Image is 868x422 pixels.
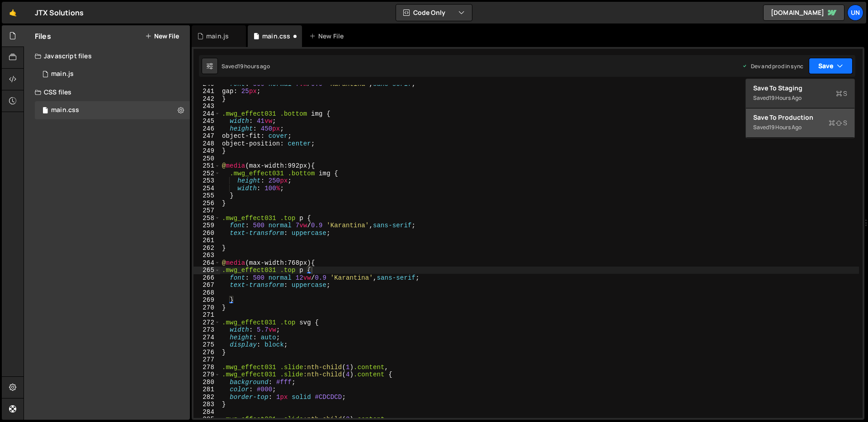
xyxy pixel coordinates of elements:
[222,62,270,70] div: Saved
[193,289,220,297] div: 268
[193,237,220,244] div: 261
[193,140,220,148] div: 248
[206,32,229,41] div: main.js
[193,274,220,282] div: 266
[193,311,220,319] div: 271
[193,281,220,289] div: 267
[238,62,270,70] div: 19 hours ago
[193,319,220,327] div: 272
[193,177,220,185] div: 253
[193,326,220,334] div: 273
[753,93,847,103] div: Saved
[847,5,863,21] a: Un
[193,185,220,192] div: 254
[193,88,220,95] div: 241
[193,125,220,133] div: 246
[753,84,847,93] div: Save to Staging
[35,65,190,83] div: 16032/42934.js
[753,122,847,133] div: Saved
[24,47,190,65] div: Javascript files
[262,32,290,41] div: main.css
[809,58,853,74] button: Save
[763,5,844,21] a: [DOMAIN_NAME]
[193,117,220,125] div: 245
[193,230,220,237] div: 260
[51,106,79,114] div: main.css
[193,349,220,356] div: 276
[753,113,847,122] div: Save to Production
[193,95,220,103] div: 242
[193,334,220,342] div: 274
[746,79,854,108] button: Save to StagingS Saved19 hours ago
[769,123,802,131] div: 19 hours ago
[193,192,220,200] div: 255
[193,155,220,163] div: 250
[35,101,190,119] div: 16032/42936.css
[309,32,347,41] div: New File
[193,379,220,386] div: 280
[193,394,220,401] div: 282
[193,215,220,222] div: 258
[24,83,190,101] div: CSS files
[193,207,220,215] div: 257
[829,118,847,127] span: S
[193,364,220,371] div: 278
[836,89,847,98] span: S
[2,2,24,23] a: 🤙
[35,31,51,41] h2: Files
[193,170,220,178] div: 252
[193,401,220,408] div: 283
[193,222,220,230] div: 259
[193,304,220,312] div: 270
[193,162,220,170] div: 251
[193,341,220,349] div: 275
[193,259,220,267] div: 264
[193,408,220,416] div: 284
[193,103,220,110] div: 243
[193,147,220,155] div: 249
[742,62,803,70] div: Dev and prod in sync
[193,267,220,274] div: 265
[145,33,179,40] button: New File
[193,296,220,304] div: 269
[193,110,220,118] div: 244
[396,5,472,21] button: Code Only
[193,132,220,140] div: 247
[769,94,802,102] div: 19 hours ago
[193,356,220,364] div: 277
[746,108,854,138] button: Save to ProductionS Saved19 hours ago
[193,386,220,394] div: 281
[193,371,220,379] div: 279
[193,244,220,252] div: 262
[193,252,220,259] div: 263
[51,70,74,78] div: main.js
[193,200,220,207] div: 256
[35,7,84,18] div: JTX Solutions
